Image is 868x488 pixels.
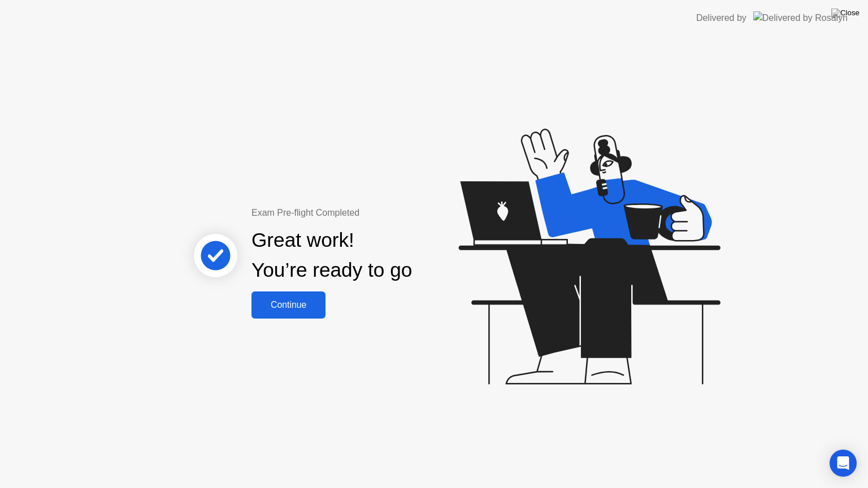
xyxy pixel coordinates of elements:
[251,291,325,319] button: Continue
[255,300,322,310] div: Continue
[753,11,848,24] img: Delivered by Rosalyn
[251,225,412,285] div: Great work! You’re ready to go
[251,206,485,220] div: Exam Pre-flight Completed
[830,450,857,477] div: Open Intercom Messenger
[831,8,860,18] img: Close
[696,11,747,25] div: Delivered by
